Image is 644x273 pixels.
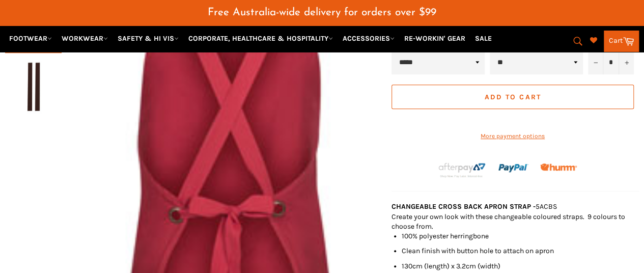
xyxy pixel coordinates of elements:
[391,202,639,211] p: 5ACBS
[5,30,56,47] a: FOOTWEAR
[391,212,639,232] p: Create your own look with these changeable coloured straps. 9 colours to choose from.
[391,202,536,211] strong: CHANGEABLE CROSS BACK APRON STRAP -
[437,161,487,178] img: Afterpay-Logo-on-dark-bg_large.png
[471,30,496,47] a: SALE
[391,85,634,109] button: Add to Cart
[588,50,603,74] button: Reduce item quantity by one
[10,60,57,116] img: JB'S 5ACBS Changeable Cross Back Apron Strap - Workin' Gear
[604,31,639,52] a: Cart
[498,153,528,183] img: paypal.png
[402,231,639,241] li: 100% polyester herringbone
[402,246,639,256] li: Clean finish with button hole to attach on apron
[391,132,634,141] a: More payment options
[58,30,112,47] a: WORKWEAR
[484,93,541,101] span: Add to Cart
[184,30,337,47] a: CORPORATE, HEALTHCARE & HOSPITALITY
[540,163,577,171] img: Humm_core_logo_RGB-01_300x60px_small_195d8312-4386-4de7-b182-0ef9b6303a37.png
[619,50,634,74] button: Increase item quantity by one
[339,30,399,47] a: ACCESSORIES
[402,261,639,271] li: 130cm (length) x 3.2cm (width)
[208,7,436,18] span: Free Australia-wide delivery for orders over $99
[400,30,469,47] a: RE-WORKIN' GEAR
[114,30,183,47] a: SAFETY & HI VIS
